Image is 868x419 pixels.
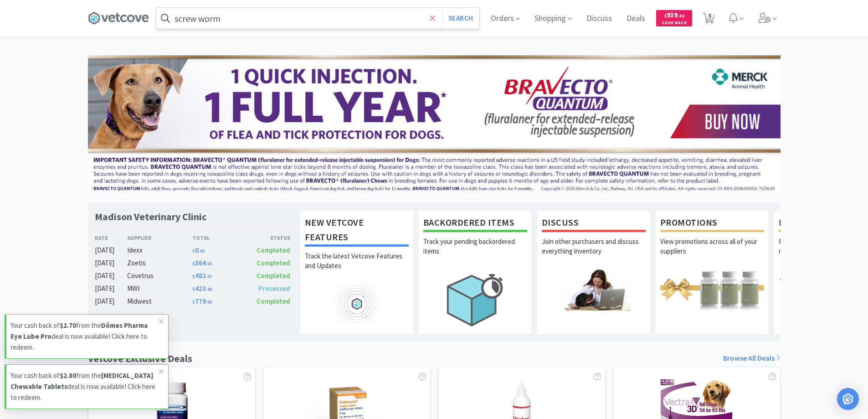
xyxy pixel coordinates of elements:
span: . 09 [206,299,212,305]
p: Track the latest Vetcove Features and Updates [305,251,409,283]
div: [DATE] [95,283,128,294]
div: [DATE] [95,270,128,281]
span: 482 [192,271,212,280]
span: Completed [257,297,290,305]
div: Status [241,233,291,242]
div: [DATE] [95,296,128,307]
div: [DATE] [95,258,128,269]
div: Midwest [127,296,192,307]
span: . 00 [206,261,212,267]
span: $ [192,248,195,254]
div: Total [192,233,241,242]
a: Backordered ItemsTrack your pending backordered items [418,210,532,334]
span: $ [192,299,195,305]
div: Open Intercom Messenger [837,388,859,410]
a: [DATE]Idexx$0.00Completed [95,245,291,256]
p: Track your pending backordered items [423,237,527,269]
img: hero_backorders.png [423,269,527,331]
a: Deals [623,15,649,23]
span: $ [192,274,195,279]
strong: $2.70 [60,321,76,330]
p: View promotions across all of your suppliers [660,237,764,269]
span: $ [664,13,667,19]
span: 423 [192,284,212,293]
span: 864 [192,259,212,267]
a: [DATE]MWI$423.98Processed [95,283,291,294]
h1: New Vetcove Features [305,215,409,247]
strong: $2.80 [60,371,76,380]
span: 779 [192,297,212,305]
span: . 32 [678,13,684,19]
span: Completed [257,271,290,280]
a: Discuss [583,15,616,23]
h1: Madison Veterinary Clinic [95,210,206,223]
h1: Promotions [660,215,764,232]
div: Supplier [127,233,192,242]
div: [DATE] [95,245,128,256]
input: Search by item, sku, manufacturer, ingredient, size... [156,8,479,29]
span: Completed [257,246,290,254]
span: 0 [192,246,205,254]
h1: Backordered Items [423,215,527,232]
a: [DATE]Zoetis$864.00Completed [95,258,291,269]
span: $ [192,286,195,292]
div: Date [95,233,128,242]
h1: Discuss [542,215,646,232]
img: hero_discuss.png [542,269,646,310]
a: Browse All Deals [723,352,781,364]
a: DiscussJoin other purchasers and discuss everything inventory [537,210,651,334]
p: Your cash back of from the deal is now available! Click here to redeem. [10,320,159,353]
a: 8 [699,16,718,24]
img: hero_promotions.png [660,269,764,310]
button: Search [442,8,479,29]
a: $939.32Cash Back [656,6,692,31]
span: 939 [664,10,684,19]
span: . 07 [206,274,212,279]
span: Processed [258,284,290,293]
img: hero_feature_roadmap.png [305,283,409,325]
div: MWI [127,283,192,294]
span: . 00 [199,248,205,254]
span: Cash Back [662,21,687,26]
a: [DATE]Midwest$779.09Completed [95,296,291,307]
a: [DATE]Covetrus$482.07Completed [95,270,291,281]
span: . 98 [206,286,212,292]
img: 3ffb5edee65b4d9ab6d7b0afa510b01f.jpg [88,55,781,194]
a: PromotionsView promotions across all of your suppliers [655,210,769,334]
p: Your cash back of from the deal is now available! Click here to redeem. [10,370,159,403]
div: Covetrus [127,270,192,281]
p: Join other purchasers and discuss everything inventory [542,237,646,269]
span: Completed [257,259,290,267]
a: New Vetcove FeaturesTrack the latest Vetcove Features and Updates [300,210,414,334]
div: Idexx [127,245,192,256]
span: $ [192,261,195,267]
div: Zoetis [127,258,192,269]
